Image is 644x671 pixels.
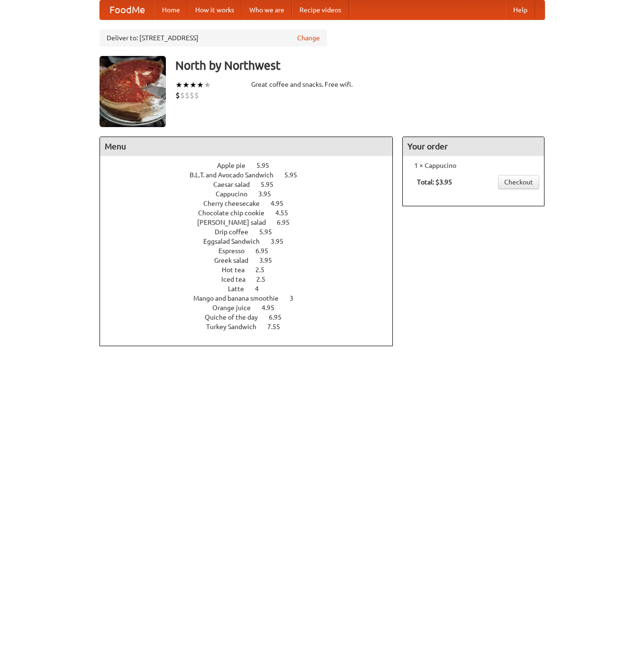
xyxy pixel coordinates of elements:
[262,304,284,312] span: 4.95
[198,209,274,217] span: Chocolate chip cookie
[408,161,539,170] li: 1 × Cappucino
[190,80,197,90] li: ★
[251,80,393,89] div: Great coffee and snacks. Free wifi.
[203,238,301,245] a: Eggsalad Sandwich 3.95
[193,294,288,302] span: Mango and banana smoothie
[213,181,291,188] a: Caesar salad 5.95
[185,90,190,101] li: $
[255,266,274,274] span: 2.5
[198,209,306,217] a: Chocolate chip cookie 4.55
[197,219,275,226] span: [PERSON_NAME] salad
[216,190,289,198] a: Cappucino 3.95
[214,257,290,264] a: Greek salad 3.95
[271,200,293,207] span: 4.95
[215,228,258,236] span: Drip coffee
[292,0,349,19] a: Recipe videos
[100,56,166,127] img: angular.jpg
[214,257,258,264] span: Greek salad
[205,313,299,321] a: Quiche of the day 6.95
[269,313,291,321] span: 6.95
[258,190,281,198] span: 3.95
[175,90,180,101] li: $
[100,137,393,156] h4: Menu
[182,80,190,90] li: ★
[277,219,299,226] span: 6.95
[216,190,257,198] span: Cappucino
[256,276,275,283] span: 2.5
[506,0,535,19] a: Help
[100,29,327,46] div: Deliver to: [STREET_ADDRESS]
[498,175,539,189] a: Checkout
[228,285,254,293] span: Latte
[284,171,307,179] span: 5.95
[180,90,185,101] li: $
[194,90,199,101] li: $
[403,137,544,156] h4: Your order
[203,200,269,207] span: Cherry cheesecake
[267,323,290,331] span: 7.55
[188,0,242,19] a: How it works
[217,162,287,169] a: Apple pie 5.95
[228,285,276,293] a: Latte 4
[206,323,298,331] a: Turkey Sandwich 7.55
[203,238,269,245] span: Eggsalad Sandwich
[261,181,283,188] span: 5.95
[290,294,303,302] span: 3
[175,56,545,75] h3: North by Northwest
[271,238,293,245] span: 3.95
[259,228,281,236] span: 5.95
[417,178,452,186] b: Total: $3.95
[255,285,268,293] span: 4
[193,294,311,302] a: Mango and banana smoothie 3
[297,33,320,43] a: Change
[275,209,298,217] span: 4.55
[259,257,281,264] span: 3.95
[222,266,254,274] span: Hot tea
[221,276,283,283] a: Iced tea 2.5
[218,247,286,255] a: Espresso 6.95
[242,0,292,19] a: Who we are
[255,247,278,255] span: 6.95
[222,266,282,274] a: Hot tea 2.5
[154,0,188,19] a: Home
[190,171,283,179] span: B.L.T. and Avocado Sandwich
[190,90,194,101] li: $
[197,219,307,226] a: [PERSON_NAME] salad 6.95
[204,80,211,90] li: ★
[205,313,267,321] span: Quiche of the day
[190,171,315,179] a: B.L.T. and Avocado Sandwich 5.95
[218,247,254,255] span: Espresso
[221,276,255,283] span: Iced tea
[215,228,290,236] a: Drip coffee 5.95
[212,304,260,312] span: Orange juice
[206,323,266,331] span: Turkey Sandwich
[213,181,259,188] span: Caesar salad
[256,162,279,169] span: 5.95
[100,0,154,19] a: FoodMe
[217,162,255,169] span: Apple pie
[175,80,182,90] li: ★
[197,80,204,90] li: ★
[203,200,301,207] a: Cherry cheesecake 4.95
[212,304,292,312] a: Orange juice 4.95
